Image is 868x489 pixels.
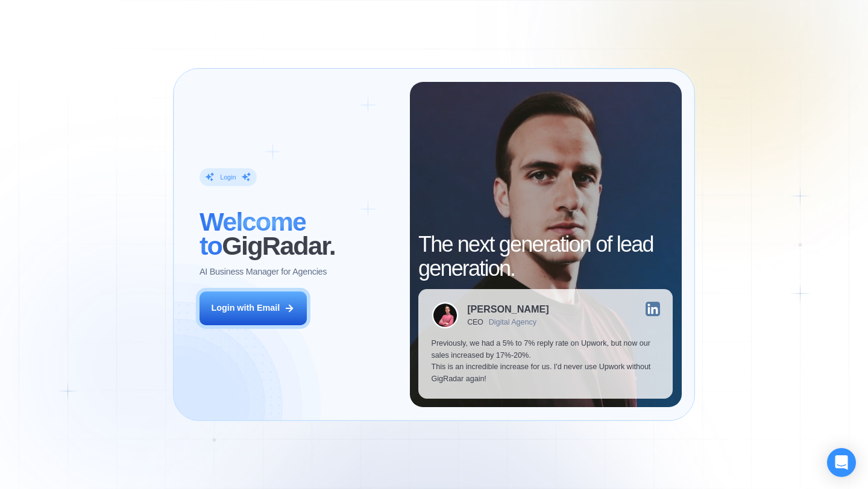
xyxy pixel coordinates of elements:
[827,448,856,477] div: Open Intercom Messenger
[418,232,673,280] h2: The next generation of lead generation.
[432,338,660,385] p: Previously, we had a 5% to 7% reply rate on Upwork, but now our sales increased by 17%-20%. This ...
[467,318,483,326] div: CEO
[200,207,306,260] span: Welcome to
[200,266,327,278] p: AI Business Manager for Agencies
[489,318,536,326] div: Digital Agency
[467,304,549,314] div: [PERSON_NAME]
[220,173,236,181] div: Login
[200,210,397,258] h2: ‍ GigRadar.
[211,302,280,314] div: Login with Email
[200,291,307,325] button: Login with Email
